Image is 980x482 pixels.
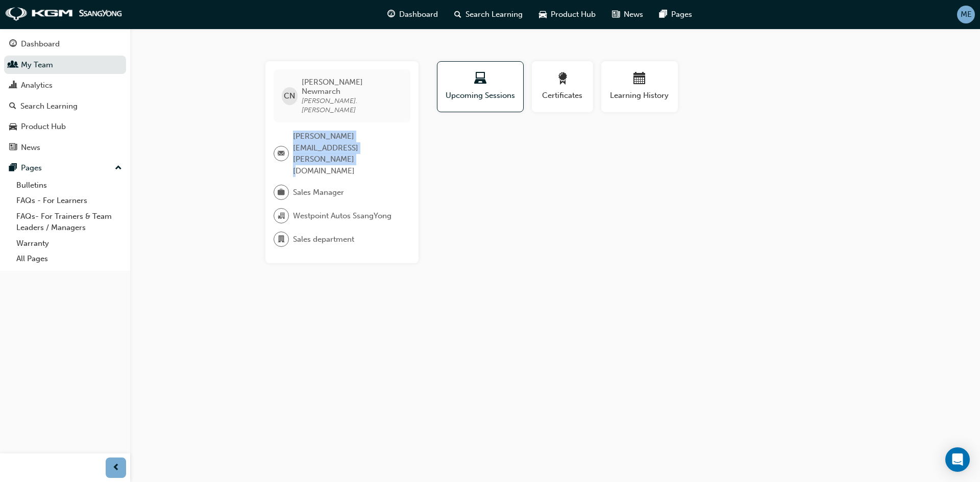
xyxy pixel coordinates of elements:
span: search-icon [454,8,461,21]
div: Dashboard [21,38,60,50]
div: Open Intercom Messenger [945,447,970,472]
span: organisation-icon [278,210,285,223]
a: car-iconProduct Hub [531,4,604,25]
button: Learning History [601,61,678,112]
span: search-icon [9,102,16,111]
span: car-icon [9,122,17,132]
a: news-iconNews [604,4,651,25]
span: prev-icon [112,462,120,474]
span: chart-icon [9,81,17,90]
a: pages-iconPages [651,4,700,25]
span: pages-icon [9,164,17,173]
span: news-icon [9,143,17,153]
span: up-icon [115,162,122,175]
span: Certificates [540,90,585,102]
span: Westpoint Autos SsangYong [293,210,391,222]
img: kgm [5,7,122,21]
a: Analytics [4,76,126,95]
button: Pages [4,159,126,177]
a: Dashboard [4,35,126,54]
a: News [4,138,126,157]
span: Dashboard [399,9,438,20]
span: Learning History [609,90,670,102]
div: News [21,142,40,154]
span: laptop-icon [474,72,486,86]
span: award-icon [556,72,569,86]
span: pages-icon [659,8,667,21]
span: department-icon [278,233,285,246]
span: people-icon [9,61,17,70]
span: car-icon [539,8,547,21]
span: Search Learning [465,9,523,20]
span: Sales department [293,234,354,245]
span: Upcoming Sessions [445,90,516,102]
a: Search Learning [4,97,126,116]
div: Product Hub [21,121,66,133]
span: calendar-icon [633,72,646,86]
a: Bulletins [12,177,126,193]
a: guage-iconDashboard [379,4,446,25]
span: Product Hub [551,9,596,20]
a: My Team [4,56,126,74]
span: CN [284,90,295,102]
a: search-iconSearch Learning [446,4,531,25]
a: FAQs - For Learners [12,193,126,209]
span: news-icon [612,8,620,21]
button: ME [957,6,975,23]
span: guage-icon [9,40,17,49]
span: briefcase-icon [278,186,285,199]
span: ME [961,9,972,20]
span: email-icon [278,147,285,161]
div: Analytics [21,80,53,91]
span: [PERSON_NAME].[PERSON_NAME] [302,96,357,114]
a: All Pages [12,251,126,267]
div: Search Learning [20,100,78,112]
button: DashboardMy TeamAnalyticsSearch LearningProduct HubNews [4,33,126,159]
a: Product Hub [4,117,126,136]
span: guage-icon [387,8,395,21]
button: Certificates [532,61,593,112]
span: [PERSON_NAME][EMAIL_ADDRESS][PERSON_NAME][DOMAIN_NAME] [293,131,402,176]
span: Pages [671,9,692,20]
a: FAQs- For Trainers & Team Leaders / Managers [12,209,126,236]
button: Upcoming Sessions [437,61,524,112]
a: Warranty [12,236,126,251]
span: Sales Manager [293,187,344,198]
div: Pages [21,162,42,174]
span: [PERSON_NAME] Newmarch [302,78,402,96]
span: News [624,9,643,20]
